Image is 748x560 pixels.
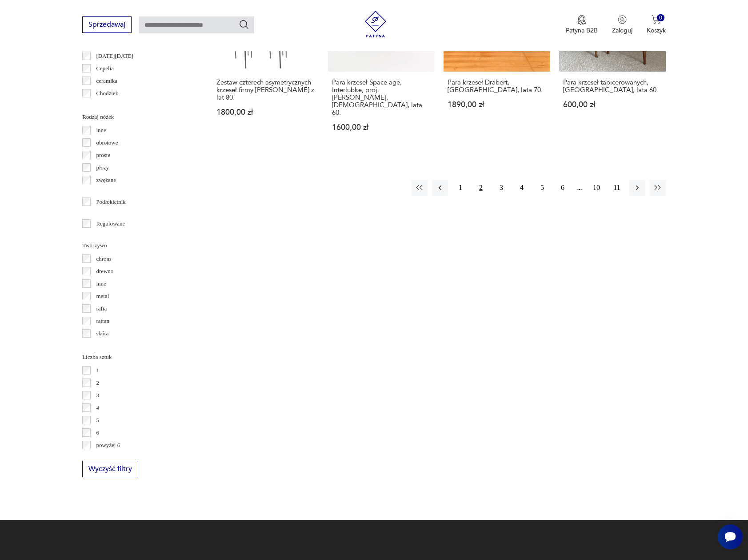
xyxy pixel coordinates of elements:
[96,125,106,135] p: inne
[96,101,117,111] p: Ćmielów
[96,329,108,338] p: skóra
[718,524,743,549] iframe: Smartsupp widget button
[555,180,571,196] button: 6
[96,254,111,264] p: chrom
[566,15,598,35] a: Ikona medaluPatyna B2B
[96,76,117,86] p: ceramika
[448,79,546,94] h3: Para krzeseł Drabert, [GEOGRAPHIC_DATA], lata 70.
[216,109,315,116] p: 1800,00 zł
[612,15,632,35] button: Zaloguj
[96,366,99,375] p: 1
[96,291,109,301] p: metal
[96,391,99,400] p: 3
[332,79,431,117] h3: Para krzeseł Space age, Interlubke, proj. [PERSON_NAME], [DEMOGRAPHIC_DATA], lata 60.
[534,180,550,196] button: 5
[96,163,109,173] p: płozy
[96,51,133,61] p: [DATE][DATE]
[82,461,138,477] button: Wyczyść filtry
[96,64,114,73] p: Cepelia
[96,341,113,351] p: tkanina
[514,180,530,196] button: 4
[452,180,468,196] button: 1
[362,11,389,37] img: Patyna - sklep z meblami i dekoracjami vintage
[588,180,604,196] button: 10
[96,378,99,388] p: 2
[96,428,99,438] p: 6
[96,219,125,229] p: Regulowane
[96,304,107,314] p: rafia
[647,26,666,35] p: Koszyk
[82,22,132,28] a: Sprzedawaj
[609,180,625,196] button: 11
[448,101,546,109] p: 1890,00 zł
[239,19,249,30] button: Szukaj
[612,26,632,35] p: Zaloguj
[652,15,660,24] img: Ikona koszyka
[96,415,99,425] p: 5
[96,266,113,276] p: drewno
[96,316,109,326] p: rattan
[216,79,315,101] h3: Zestaw czterech asymetrycznych krzeseł firmy [PERSON_NAME] z lat 80.
[657,14,664,22] div: 0
[96,175,116,185] p: zwężane
[82,112,191,122] p: Rodzaj nóżek
[96,138,118,148] p: obrotowe
[96,89,118,98] p: Chodzież
[473,180,489,196] button: 2
[82,241,191,250] p: Tworzywo
[566,26,598,35] p: Patyna B2B
[96,440,120,450] p: powyżej 6
[96,150,110,160] p: proste
[563,101,662,109] p: 600,00 zł
[332,124,431,131] p: 1600,00 zł
[493,180,509,196] button: 3
[96,279,106,289] p: inne
[618,15,627,24] img: Ikonka użytkownika
[566,15,598,35] button: Patyna B2B
[577,15,586,25] img: Ikona medalu
[563,79,662,94] h3: Para krzeseł tapicerowanych, [GEOGRAPHIC_DATA], lata 60.
[82,352,191,362] p: Liczba sztuk
[96,197,125,207] p: Podłokietnik
[82,16,132,33] button: Sprzedawaj
[647,15,666,35] button: 0Koszyk
[96,403,99,413] p: 4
